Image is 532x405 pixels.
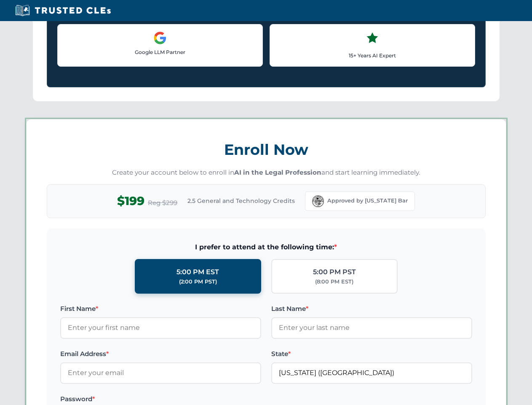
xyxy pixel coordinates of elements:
div: 5:00 PM EST [176,267,219,278]
div: (2:00 PM PST) [179,278,217,286]
label: State [271,349,472,359]
label: Email Address [60,349,261,359]
span: Reg $299 [148,198,177,208]
p: Google LLM Partner [64,48,256,56]
label: Last Name [271,304,472,314]
label: First Name [60,304,261,314]
input: Enter your first name [60,317,261,338]
img: Google [153,31,167,45]
input: Enter your email [60,362,261,383]
div: 5:00 PM PST [313,267,356,278]
span: $199 [117,192,144,211]
img: Trusted CLEs [13,4,113,17]
img: Florida Bar [312,195,324,207]
p: Create your account below to enroll in and start learning immediately. [47,168,486,178]
span: Approved by [US_STATE] Bar [327,197,408,205]
strong: AI in the Legal Profession [234,168,321,176]
h3: Enroll Now [47,136,486,163]
label: Password [60,394,261,404]
span: 2.5 General and Technology Credits [187,196,295,205]
span: I prefer to attend at the following time: [60,242,472,253]
p: 15+ Years AI Expert [277,51,468,59]
input: Florida (FL) [271,362,472,383]
div: (8:00 PM EST) [315,278,353,286]
input: Enter your last name [271,317,472,338]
